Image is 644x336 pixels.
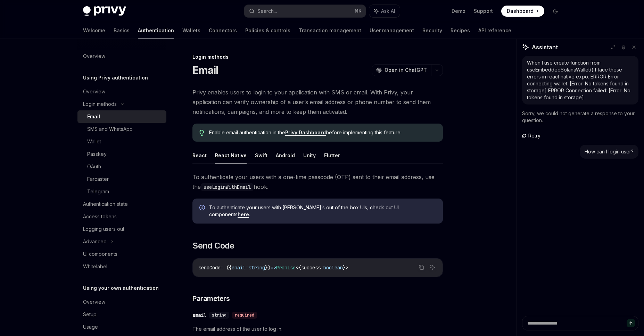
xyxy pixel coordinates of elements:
[522,132,542,139] button: Retry
[192,312,206,319] div: email
[83,52,105,60] div: Overview
[370,22,414,39] a: User management
[246,264,248,271] span: :
[323,264,343,271] span: boolean
[232,264,246,271] span: email
[215,147,247,163] button: React Native
[77,148,166,160] a: Passkey
[257,7,277,15] div: Search...
[324,147,340,163] button: Flutter
[354,8,362,14] span: ⌘ K
[192,64,218,76] h1: Email
[77,260,166,273] a: Whitelabel
[199,205,206,212] svg: Info
[501,6,544,17] a: Dashboard
[138,22,174,39] a: Authentication
[321,264,323,271] span: :
[276,147,295,163] button: Android
[192,87,443,117] span: Privy enables users to login to your application with SMS or email. With Privy, your application ...
[77,308,166,321] a: Setup
[83,310,97,319] div: Setup
[192,240,234,251] span: Send Code
[212,312,226,318] span: string
[276,264,296,271] span: Promise
[87,162,101,171] div: OAuth
[303,147,316,163] button: Unity
[77,173,166,185] a: Farcaster
[271,264,276,271] span: =>
[372,64,431,76] button: Open in ChatGPT
[182,22,200,39] a: Wallets
[343,264,346,271] span: }
[77,223,166,235] a: Logging users out
[244,5,366,17] button: Search...⌘K
[381,8,395,15] span: Ask AI
[77,321,166,333] a: Usage
[192,294,230,303] span: Parameters
[87,137,101,146] div: Wallet
[245,22,290,39] a: Policies & controls
[527,59,634,101] div: When I use create function from useEmbeddedSolanaWallet() I face these errors in react native exp...
[296,264,298,271] span: <
[83,6,126,16] img: dark logo
[452,8,465,15] a: Demo
[585,148,634,155] div: How can I login user?
[83,298,105,306] div: Overview
[627,319,635,327] button: Send message
[83,250,117,258] div: UI components
[199,130,204,136] svg: Tip
[77,123,166,135] a: SMS and WhatsApp
[192,325,443,333] span: The email address of the user to log in.
[298,264,301,271] span: {
[83,87,105,96] div: Overview
[87,187,109,196] div: Telegram
[192,53,443,60] div: Login methods
[77,160,166,173] a: OAuth
[77,110,166,123] a: Email
[221,264,232,271] span: : ({
[198,264,221,271] span: sendCode
[77,185,166,198] a: Telegram
[87,175,109,183] div: Farcaster
[77,210,166,223] a: Access tokens
[77,248,166,260] a: UI components
[369,5,400,17] button: Ask AI
[474,8,493,15] a: Support
[83,22,105,39] a: Welcome
[77,85,166,98] a: Overview
[265,264,271,271] span: })
[192,172,443,192] span: To authenticate your users with a one-time passcode (OTP) sent to their email address, use the hook.
[83,74,148,82] h5: Using Privy authentication
[201,183,254,191] code: useLoginWithEmail
[417,263,426,272] button: Copy the contents from the code block
[238,211,249,218] a: here
[83,323,98,331] div: Usage
[532,43,558,51] span: Assistant
[209,204,436,218] span: To authenticate your users with [PERSON_NAME]’s out of the box UIs, check out UI components .
[83,262,107,271] div: Whitelabel
[346,264,348,271] span: >
[77,198,166,210] a: Authentication state
[209,129,436,136] span: Enable email authentication in the before implementing this feature.
[192,147,207,163] button: React
[83,237,107,246] div: Advanced
[527,132,542,139] span: Retry
[77,135,166,148] a: Wallet
[83,100,117,108] div: Login methods
[507,8,534,15] span: Dashboard
[385,67,427,74] span: Open in ChatGPT
[87,125,133,133] div: SMS and WhatsApp
[428,263,437,272] button: Ask AI
[114,22,130,39] a: Basics
[522,110,635,123] span: Sorry, we could not generate a response to your question.
[550,6,561,17] button: Toggle dark mode
[451,22,470,39] a: Recipes
[77,50,166,62] a: Overview
[83,212,117,221] div: Access tokens
[87,112,100,121] div: Email
[87,150,107,158] div: Passkey
[77,296,166,308] a: Overview
[299,22,361,39] a: Transaction management
[478,22,511,39] a: API reference
[209,22,237,39] a: Connectors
